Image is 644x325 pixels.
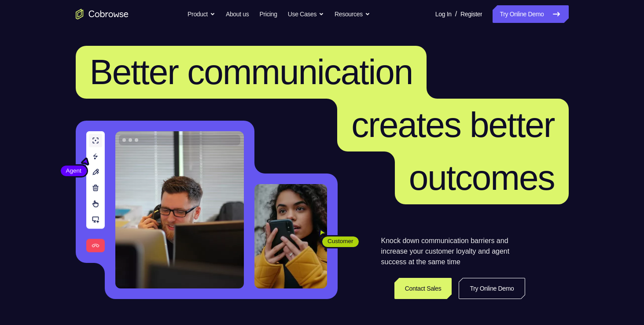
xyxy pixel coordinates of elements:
a: Go to the home page [76,9,129,19]
a: Contact Sales [394,278,452,299]
a: Log In [435,5,452,23]
img: A customer support agent talking on the phone [115,131,244,288]
a: Try Online Demo [493,5,568,23]
span: outcomes [409,158,555,197]
button: Product [188,5,215,23]
a: Pricing [259,5,277,23]
a: About us [226,5,249,23]
p: Knock down communication barriers and increase your customer loyalty and agent success at the sam... [381,236,525,267]
span: / [455,9,457,19]
span: creates better [351,105,554,144]
button: Resources [335,5,370,23]
a: Try Online Demo [459,278,525,299]
span: Better communication [90,52,413,92]
a: Register [460,5,482,23]
img: A customer holding their phone [254,184,327,288]
button: Use Cases [288,5,324,23]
